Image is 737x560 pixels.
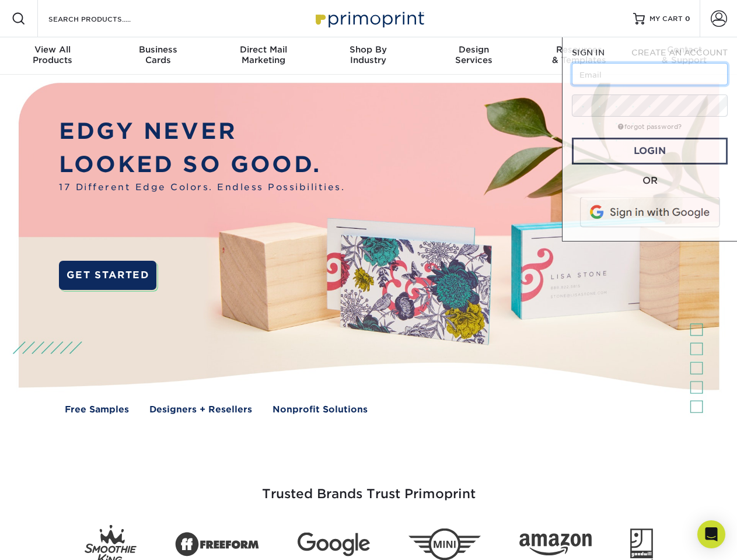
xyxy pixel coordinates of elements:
[526,44,631,55] span: Resources
[421,44,526,65] div: Services
[572,174,728,188] div: OR
[65,403,129,416] a: Free Samples
[59,115,345,148] p: EDGY NEVER
[519,534,592,556] img: Amazon
[421,37,526,75] a: DesignServices
[105,44,210,55] span: Business
[3,524,99,556] iframe: Google Customer Reviews
[685,15,690,23] span: 0
[630,528,653,560] img: Goodwill
[572,138,728,164] a: Login
[572,63,728,85] input: Email
[149,403,252,416] a: Designers + Resellers
[316,44,421,65] div: Industry
[421,44,526,55] span: Design
[526,44,631,65] div: & Templates
[59,148,345,181] p: LOOKED SO GOOD.
[316,44,421,55] span: Shop By
[316,37,421,75] a: Shop ByIndustry
[649,14,683,24] span: MY CART
[105,37,210,75] a: BusinessCards
[618,123,682,131] a: forgot password?
[105,44,210,65] div: Cards
[572,48,605,57] span: SIGN IN
[47,12,161,26] input: SEARCH PRODUCTS.....
[27,459,710,516] h3: Trusted Brands Trust Primoprint
[526,37,631,75] a: Resources& Templates
[310,6,427,31] img: Primoprint
[273,403,368,416] a: Nonprofit Solutions
[697,520,725,548] div: Open Intercom Messenger
[631,48,728,57] span: CREATE AN ACCOUNT
[211,37,316,75] a: Direct MailMarketing
[211,44,316,65] div: Marketing
[298,533,370,556] img: Google
[59,261,156,290] a: GET STARTED
[211,44,316,55] span: Direct Mail
[59,181,345,194] span: 17 Different Edge Colors. Endless Possibilities.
